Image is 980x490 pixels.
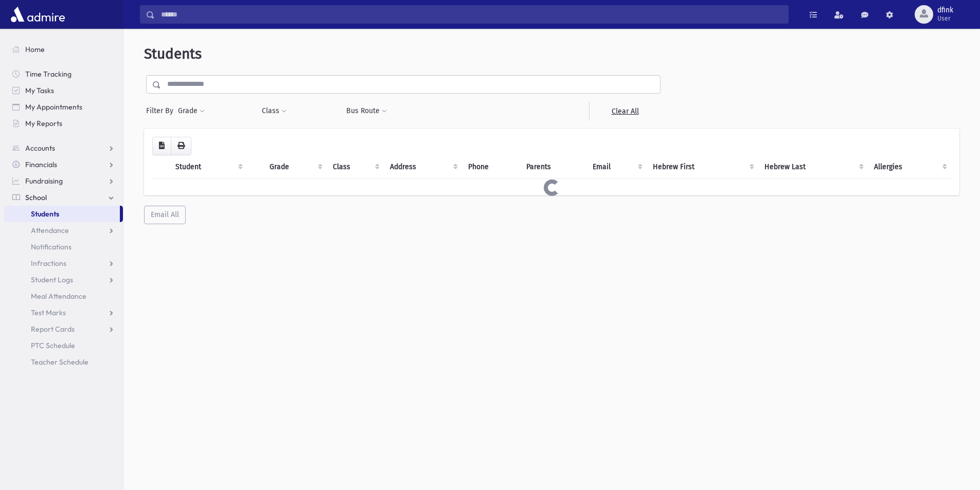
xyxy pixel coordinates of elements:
span: Filter By [146,105,177,116]
span: Home [25,45,45,54]
a: PTC Schedule [4,337,123,354]
a: Students [4,206,120,222]
span: Accounts [25,143,55,153]
span: User [937,14,953,23]
a: My Appointments [4,99,123,115]
a: Accounts [4,140,123,156]
span: Financials [25,160,57,169]
input: Search [155,5,788,24]
button: Email All [144,206,186,224]
a: Financials [4,156,123,173]
a: My Tasks [4,82,123,99]
th: Parents [520,155,586,179]
th: Hebrew Last [758,155,868,179]
a: School [4,189,123,206]
span: School [25,193,47,202]
a: Test Marks [4,304,123,321]
th: Class [327,155,384,179]
span: PTC Schedule [31,341,75,350]
a: Student Logs [4,271,123,288]
button: Grade [177,102,205,120]
a: Time Tracking [4,66,123,82]
img: AdmirePro [8,4,67,25]
span: dfink [937,6,953,14]
span: Teacher Schedule [31,357,88,367]
th: Student [169,155,247,179]
button: Bus Route [346,102,387,120]
th: Phone [462,155,520,179]
th: Address [384,155,462,179]
th: Hebrew First [647,155,758,179]
a: Report Cards [4,321,123,337]
button: Class [261,102,287,120]
button: CSV [152,137,171,155]
span: Students [31,209,59,219]
span: My Appointments [25,102,82,112]
a: My Reports [4,115,123,132]
span: My Reports [25,119,62,128]
a: Infractions [4,255,123,271]
a: Home [4,41,123,58]
a: Notifications [4,239,123,255]
span: Test Marks [31,308,66,317]
span: Fundraising [25,176,63,186]
span: Student Logs [31,275,73,284]
span: Time Tracking [25,69,72,79]
a: Clear All [589,102,661,120]
th: Allergies [868,155,951,179]
span: Students [144,45,202,62]
button: Print [171,137,191,155]
span: Attendance [31,226,69,235]
a: Meal Attendance [4,288,123,304]
span: Meal Attendance [31,292,86,301]
span: My Tasks [25,86,54,95]
th: Grade [263,155,326,179]
span: Report Cards [31,324,75,334]
span: Notifications [31,242,72,251]
th: Email [586,155,647,179]
a: Attendance [4,222,123,239]
span: Infractions [31,259,66,268]
a: Teacher Schedule [4,354,123,370]
a: Fundraising [4,173,123,189]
